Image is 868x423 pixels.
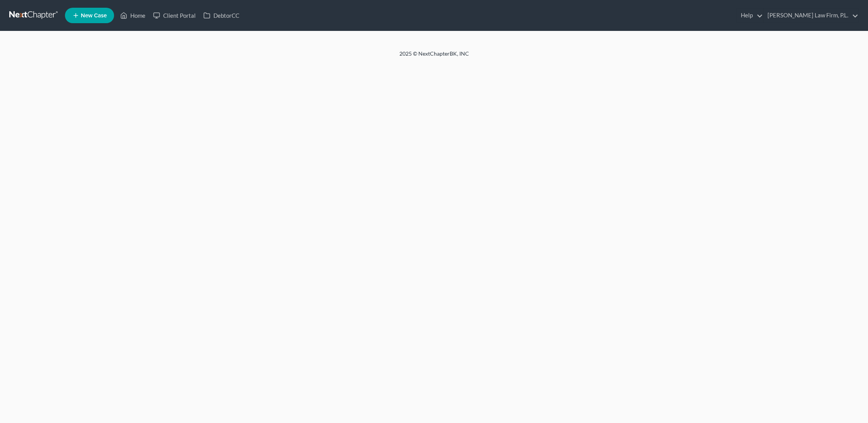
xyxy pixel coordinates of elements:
[116,8,149,22] a: Home
[737,8,763,22] a: Help
[764,8,858,22] a: [PERSON_NAME] Law Firm, P.L.
[214,50,655,64] div: 2025 © NextChapterBK, INC
[65,8,114,23] new-legal-case-button: New Case
[149,8,200,22] a: Client Portal
[200,8,243,22] a: DebtorCC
